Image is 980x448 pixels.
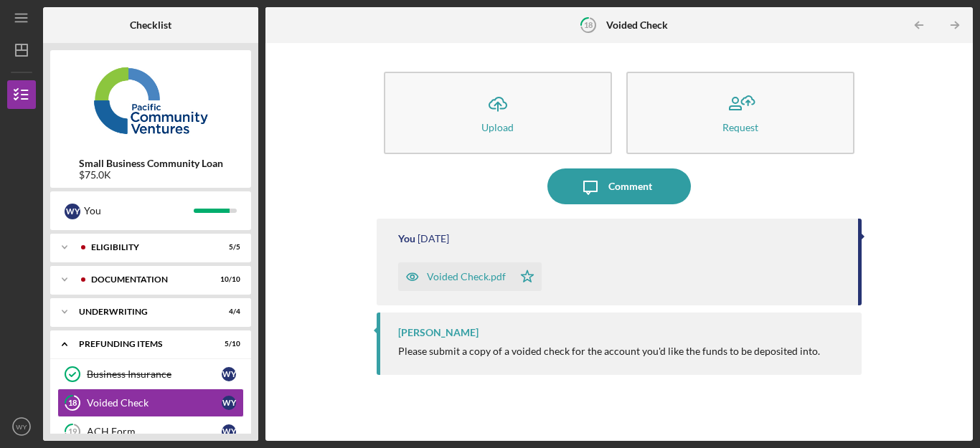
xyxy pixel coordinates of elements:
div: W Y [222,396,236,410]
div: W Y [222,367,236,381]
b: Small Business Community Loan [79,158,223,169]
div: Eligibility [91,243,204,252]
div: 10 / 10 [215,275,240,284]
div: Voided Check [87,397,222,409]
div: Comment [608,168,652,204]
a: Business InsuranceWY [57,360,244,389]
img: Product logo [50,57,251,143]
button: Voided Check.pdf [398,262,542,291]
button: WY [7,412,36,441]
div: Prefunding Items [79,340,204,348]
button: Request [626,72,854,154]
div: W Y [222,424,236,439]
button: Upload [384,72,612,154]
div: 4 / 4 [215,308,240,316]
div: $75.0K [79,169,223,181]
div: Documentation [91,275,204,284]
tspan: 18 [584,20,593,29]
button: Comment [547,168,691,204]
b: Checklist [130,19,171,31]
div: 5 / 5 [215,243,240,252]
tspan: 19 [68,427,77,437]
div: You [84,199,194,223]
div: Voided Check.pdf [427,271,506,282]
div: Underwriting [79,308,204,316]
div: ACH Form [87,426,222,437]
a: 18Voided CheckWY [57,389,244,417]
b: Voided Check [606,19,668,31]
div: 5 / 10 [215,340,240,348]
div: [PERSON_NAME] [398,327,479,338]
div: Request [722,122,758,133]
div: Upload [481,122,514,133]
time: 2025-08-20 22:35 [418,233,449,244]
a: 19ACH FormWY [57,417,244,446]
div: Please submit a copy of a voided check for the account you'd like the funds to be deposited into. [398,345,820,357]
text: WY [16,423,27,431]
tspan: 18 [68,399,77,408]
div: W Y [65,204,80,219]
div: Business Insurance [87,368,222,380]
div: You [398,233,415,244]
